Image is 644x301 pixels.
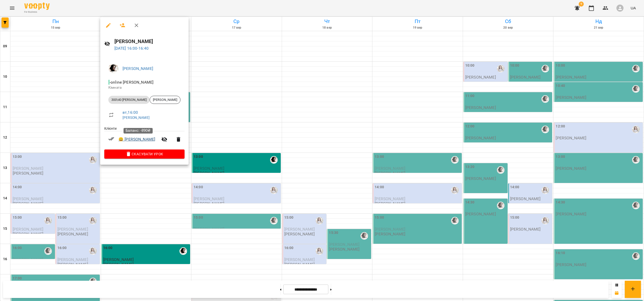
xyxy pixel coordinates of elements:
[104,149,185,159] button: Скасувати Урок
[150,96,180,104] div: [PERSON_NAME]
[108,151,180,157] span: Скасувати Урок
[108,136,114,142] svg: Візит сплачено
[108,80,154,85] span: - online [PERSON_NAME]
[108,98,150,102] span: 300\40 [PERSON_NAME]
[123,116,150,120] a: [PERSON_NAME]
[123,66,153,71] a: [PERSON_NAME]
[118,136,155,142] a: 😀 [PERSON_NAME]
[114,46,149,51] a: [DATE] 16:00-16:40
[123,110,138,115] a: вт , 16:00
[114,37,185,45] h6: [PERSON_NAME]
[104,126,185,149] ul: Клієнти
[150,98,180,102] span: [PERSON_NAME]
[108,85,180,90] p: Кімната
[126,128,151,133] span: Баланс: -890₴
[108,64,118,74] img: e7c1a1403b8f34425dc1a602655f0c4c.png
